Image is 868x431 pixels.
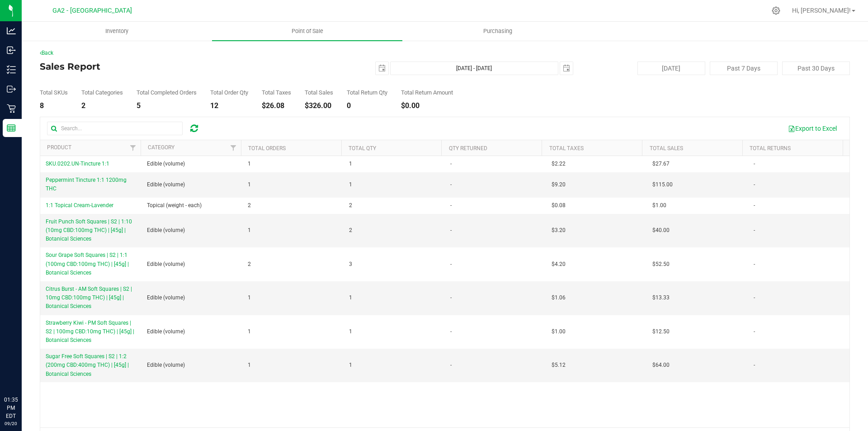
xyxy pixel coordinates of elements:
[262,102,291,109] div: $26.08
[449,145,487,152] a: Qty Returned
[754,327,755,336] span: -
[450,180,452,189] span: -
[750,145,791,152] a: Total Returns
[7,85,16,94] inline-svg: Outbound
[552,160,566,168] span: $2.22
[147,260,185,269] span: Edible (volume)
[248,260,251,269] span: 2
[347,102,387,109] div: 0
[552,226,566,235] span: $3.20
[137,102,197,109] div: 5
[148,144,175,151] a: Category
[248,201,251,210] span: 2
[81,102,123,109] div: 2
[4,420,18,427] p: 09/20
[305,90,333,95] div: Total Sales
[40,62,310,71] h4: Sales Report
[248,145,286,152] a: Total Orders
[349,294,352,302] span: 1
[652,226,670,235] span: $40.00
[450,294,452,302] span: -
[7,26,16,35] inline-svg: Analytics
[22,22,212,41] a: Inventory
[349,180,352,189] span: 1
[754,361,755,369] span: -
[226,140,241,156] a: Filter
[652,361,670,369] span: $64.00
[754,260,755,269] span: -
[347,90,387,95] div: Total Return Qty
[47,122,183,135] input: Search...
[652,201,666,210] span: $1.00
[147,294,185,302] span: Edible (volume)
[7,123,16,133] inline-svg: Reports
[7,65,16,74] inline-svg: Inventory
[349,361,352,369] span: 1
[210,90,248,95] div: Total Order Qty
[40,102,68,109] div: 8
[450,327,452,336] span: -
[248,180,251,189] span: 1
[47,144,71,151] a: Product
[450,361,452,369] span: -
[7,104,16,113] inline-svg: Retail
[81,90,123,95] div: Total Categories
[40,90,68,95] div: Total SKUs
[52,7,132,14] span: GA2 - [GEOGRAPHIC_DATA]
[40,50,53,56] a: Back
[147,201,202,210] span: Topical (weight - each)
[770,6,782,15] div: Manage settings
[754,226,755,235] span: -
[450,226,452,235] span: -
[376,62,388,75] span: select
[248,294,251,302] span: 1
[248,226,251,235] span: 1
[652,327,670,336] span: $12.50
[9,359,36,386] iframe: Resource center
[401,90,453,95] div: Total Return Amount
[147,361,185,369] span: Edible (volume)
[782,62,850,75] button: Past 30 Days
[450,260,452,269] span: -
[652,294,670,302] span: $13.33
[754,160,755,168] span: -
[401,102,453,109] div: $0.00
[552,201,566,210] span: $0.08
[560,62,573,75] span: select
[46,353,129,377] span: Sugar Free Soft Squares | S2 | 1:2 (200mg CBD:400mg THC) | [45g] | Botanical Sciences
[46,218,132,242] span: Fruit Punch Soft Squares | S2 | 1:10 (10mg CBD:100mg THC) | [45g] | Botanical Sciences
[147,226,185,235] span: Edible (volume)
[46,177,127,192] span: Peppermint Tincture 1:1 1200mg THC
[305,102,333,109] div: $326.00
[248,327,251,336] span: 1
[349,226,352,235] span: 2
[126,140,141,156] a: Filter
[552,180,566,189] span: $9.20
[248,361,251,369] span: 1
[652,160,670,168] span: $27.67
[212,22,402,41] a: Point of Sale
[147,327,185,336] span: Edible (volume)
[471,27,524,35] span: Purchasing
[46,320,134,343] span: Strawberry Kiwi - PM Soft Squares | S2 | 100mg CBD:10mg THC) | [45g] | Botanical Sciences
[349,160,352,168] span: 1
[147,160,185,168] span: Edible (volume)
[549,145,584,152] a: Total Taxes
[792,7,851,14] span: Hi, [PERSON_NAME]!
[46,252,129,275] span: Sour Grape Soft Squares | S2 | 1:1 (100mg CBD:100mg THC) | [45g] | Botanical Sciences
[652,180,673,189] span: $115.00
[349,327,352,336] span: 1
[248,160,251,168] span: 1
[552,361,566,369] span: $5.12
[652,260,670,269] span: $52.50
[450,201,452,210] span: -
[782,121,843,136] button: Export to Excel
[637,62,705,75] button: [DATE]
[754,201,755,210] span: -
[137,90,197,95] div: Total Completed Orders
[349,201,352,210] span: 2
[650,145,683,152] a: Total Sales
[7,46,16,55] inline-svg: Inbound
[46,202,113,208] span: 1:1 Topical Cream-Lavender
[552,294,566,302] span: $1.06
